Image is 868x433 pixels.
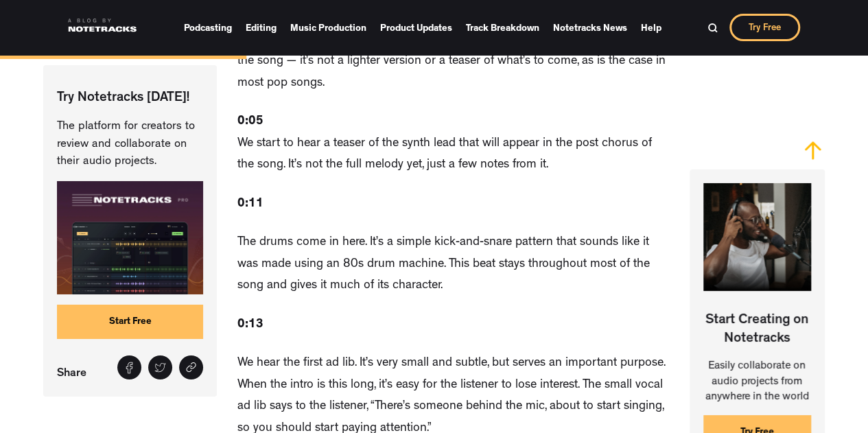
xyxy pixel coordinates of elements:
[237,194,263,216] p: ‍
[466,18,539,38] a: Track Breakdown
[690,359,825,405] p: Easily collaborate on audio projects from anywhere in the world
[57,363,93,383] p: Share
[641,18,661,38] a: Help
[690,301,825,349] p: Start Creating on Notetracks
[57,305,203,339] a: Start Free
[237,116,263,128] strong: 0:05
[290,18,366,38] a: Music Production
[707,23,718,33] img: Search Bar
[237,319,263,331] strong: 0:13
[237,315,263,337] p: ‍ ‍
[380,18,452,38] a: Product Updates
[237,30,668,95] p: The song starts with a dark synth. Interestingly, this sound doesn’t appear again in the song — i...
[246,18,277,38] a: Editing
[184,18,232,38] a: Podcasting
[57,89,203,108] p: Try Notetracks [DATE]!
[553,18,627,38] a: Notetracks News
[237,233,668,298] p: The drums come in here. It’s a simple kick-and-snare pattern that sounds like it was made using a...
[237,198,263,211] strong: 0:11
[57,118,203,171] p: The platform for creators to review and collaborate on their audio projects.
[185,362,197,373] img: Share link icon
[117,355,141,379] a: Share on Facebook
[237,112,668,177] p: We start to hear a teaser of the synth lead that will appear in the post chorus of the song. It’s...
[148,355,172,379] a: Tweet
[729,14,800,41] a: Try Free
